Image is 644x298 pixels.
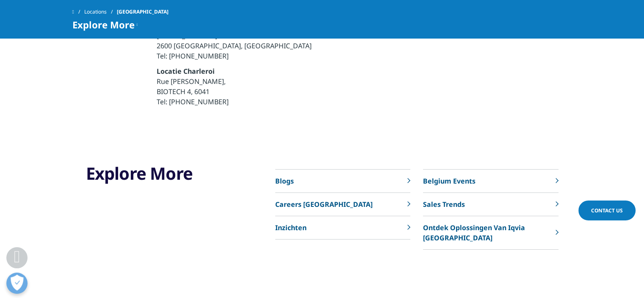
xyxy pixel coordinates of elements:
[275,193,410,216] a: Careers [GEOGRAPHIC_DATA]
[591,207,623,214] span: Contact Us
[275,199,373,209] p: Careers [GEOGRAPHIC_DATA]
[578,201,636,220] a: Contact Us
[275,176,294,186] p: Blogs
[157,66,487,112] p: Rue [PERSON_NAME], BIOTECH 4, 6041 Tel: [PHONE_NUMBER]
[86,163,227,184] h3: Explore More
[423,193,558,216] a: Sales Trends
[423,176,475,186] p: Belgium Events
[117,4,169,19] span: [GEOGRAPHIC_DATA]
[275,223,307,233] p: Inzichten
[275,170,410,193] a: Blogs
[423,170,558,193] a: Belgium Events
[72,19,135,30] span: Explore More
[157,67,215,76] strong: Locatie Charleroi
[275,216,410,240] a: Inzichten
[423,223,551,243] p: Ontdek Oplossingen Van Iqvia [GEOGRAPHIC_DATA]
[84,4,117,19] a: Locations
[423,199,465,209] p: Sales Trends
[6,273,28,294] button: Voorkeuren openen
[423,216,558,250] a: Ontdek Oplossingen Van Iqvia [GEOGRAPHIC_DATA]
